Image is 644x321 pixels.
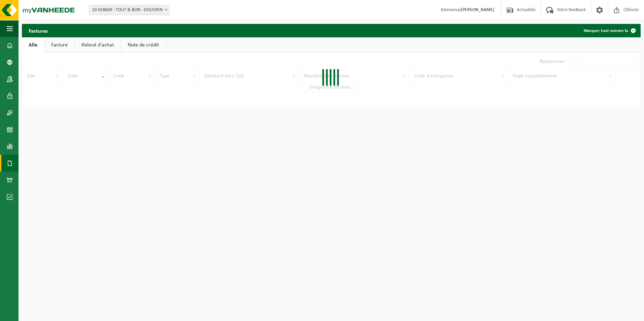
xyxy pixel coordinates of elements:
[89,5,169,15] span: 10-928669 - TOUT & BON - DOUVRIN
[121,37,166,53] a: Note de crédit
[461,7,494,12] strong: [PERSON_NAME]
[578,24,640,37] button: Marquer tout comme lu
[89,5,170,15] span: 10-928669 - TOUT & BON - DOUVRIN
[22,24,55,37] h2: Factures
[22,37,44,53] a: Alle
[44,37,74,53] a: Facture
[75,37,121,53] a: Relevé d'achat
